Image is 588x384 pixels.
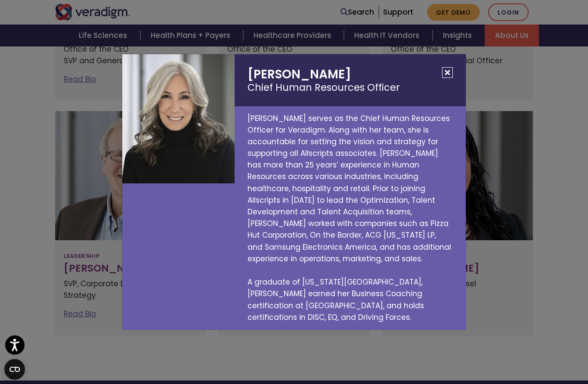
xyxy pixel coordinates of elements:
iframe: Drift Chat Widget [545,341,578,374]
small: Chief Human Resources Officer [248,82,453,93]
button: Close [442,67,453,78]
button: Open CMP widget [4,359,25,380]
h2: [PERSON_NAME] [235,54,466,106]
p: [PERSON_NAME] serves as the Chief Human Resources Officer for Veradigm. Along with her team, she ... [235,106,466,330]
